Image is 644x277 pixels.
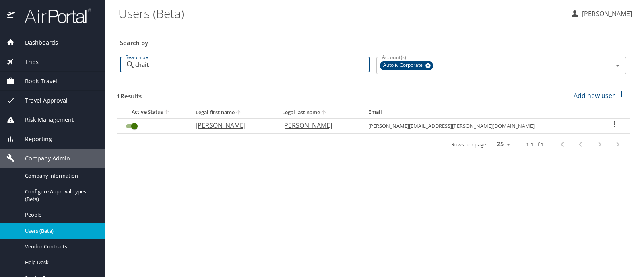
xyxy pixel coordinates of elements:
[16,8,91,24] img: airportal-logo.png
[15,135,52,144] span: Reporting
[235,109,243,117] button: sort
[15,154,70,163] span: Company Admin
[15,96,68,105] span: Travel Approval
[120,33,626,47] h3: Search by
[118,1,563,26] h1: Users (Beta)
[491,138,513,150] select: rows per page
[25,243,96,250] span: Vendor Contracts
[7,8,16,24] img: icon-airportal.png
[15,77,57,86] span: Book Travel
[570,87,630,105] button: Add new user
[567,6,635,21] button: [PERSON_NAME]
[380,61,427,70] span: Autoliv Corporate
[574,91,615,101] p: Add new user
[25,211,96,219] span: People
[276,107,362,118] th: Legal last name
[526,142,543,147] p: 1-1 of 1
[580,9,632,18] p: [PERSON_NAME]
[25,188,96,203] span: Configure Approval Types (Beta)
[612,60,623,71] button: Open
[15,38,58,47] span: Dashboards
[25,259,96,266] span: Help Desk
[135,57,370,72] input: Search by name or email
[15,115,74,124] span: Risk Management
[117,107,630,155] table: User Search Table
[25,227,96,235] span: Users (Beta)
[282,121,352,130] p: [PERSON_NAME]
[25,172,96,180] span: Company Information
[117,87,142,101] h3: 1 Results
[117,107,189,118] th: Active Status
[189,107,275,118] th: Legal first name
[451,142,487,147] p: Rows per page:
[362,118,600,133] td: [PERSON_NAME][EMAIL_ADDRESS][PERSON_NAME][DOMAIN_NAME]
[380,61,433,70] div: Autoliv Corporate
[15,57,39,66] span: Trips
[196,121,266,130] p: [PERSON_NAME]
[362,107,600,118] th: Email
[163,109,171,116] button: sort
[320,109,328,117] button: sort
